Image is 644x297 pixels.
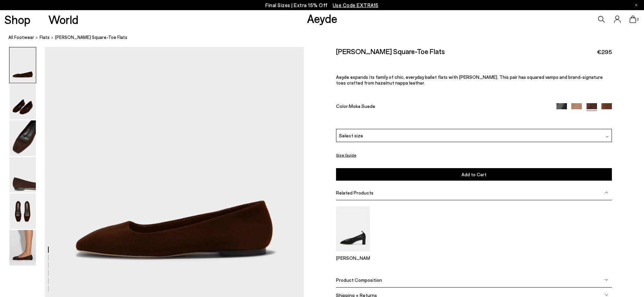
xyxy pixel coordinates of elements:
img: Ida Suede Square-Toe Flats - Image 3 [9,120,36,156]
a: Narissa Ruched Pumps [PERSON_NAME] [336,247,370,261]
span: Moka Suede [349,103,375,109]
img: svg%3E [605,278,608,281]
span: Product Composition [336,277,382,283]
img: Ida Suede Square-Toe Flats - Image 6 [9,230,36,266]
img: Ida Suede Square-Toe Flats - Image 5 [9,193,36,229]
h2: [PERSON_NAME] Square-Toe Flats [336,47,445,55]
img: Ida Suede Square-Toe Flats - Image 4 [9,157,36,192]
img: Narissa Ruched Pumps [336,206,370,251]
span: Navigate to /collections/ss25-final-sizes [333,2,379,8]
span: Flats [40,35,50,40]
p: [PERSON_NAME] [336,255,370,261]
a: Aeyde [307,11,337,25]
a: World [48,14,78,25]
span: €295 [597,48,612,56]
a: Flats [40,34,50,41]
nav: breadcrumb [8,28,644,47]
p: Final Sizes | Extra 15% Off [265,1,379,9]
span: Add to Cart [461,172,486,177]
img: Ida Suede Square-Toe Flats - Image 2 [9,84,36,119]
a: 0 [629,16,636,23]
span: 0 [636,18,640,21]
button: Add to Cart [336,168,612,181]
img: svg%3E [605,293,608,297]
span: Related Products [336,190,374,196]
img: svg%3E [605,135,609,138]
a: All Footwear [8,34,34,41]
img: Ida Suede Square-Toe Flats - Image 1 [9,47,36,83]
button: Size Guide [336,151,356,159]
span: [PERSON_NAME] Square-Toe Flats [55,34,127,41]
div: Color: [336,103,548,111]
img: svg%3E [605,191,608,194]
p: Aeyde expands its family of chic, everyday ballet flats with [PERSON_NAME]. This pair has squared... [336,74,612,86]
span: Select size [339,132,363,139]
a: Shop [4,14,30,25]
